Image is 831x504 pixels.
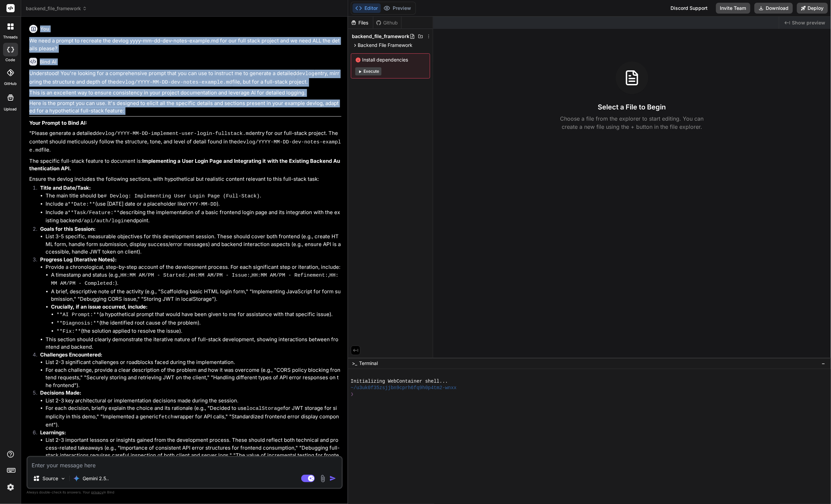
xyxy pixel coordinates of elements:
[556,115,708,131] p: Choose a file from the explorer to start editing. You can create a new file using the + button in...
[120,273,188,278] code: HH:MM AM/PM - Started:
[351,391,354,398] span: ❯
[27,489,343,496] p: Always double-check its answers. Your in Bind
[186,202,217,207] code: YYYY-MM-DD
[96,131,252,137] code: devlog/YYYY-MM-DD-implement-user-login-fullstack.md
[40,25,49,32] h6: You
[4,81,17,87] label: GitHub
[104,193,260,199] code: # Devlog: Implementing User Login Page (Full-Stack)
[247,406,283,412] code: localStorage
[56,311,341,319] li: (a hypothetical prompt that would have been given to me for assistance with that specific issue).
[51,288,341,303] li: A brief, descriptive note of the activity (e.g., "Scaffolding basic HTML login form," "Implementi...
[4,106,17,112] label: Upload
[29,157,341,173] p: The specific full-stack feature to document is:
[40,351,102,358] strong: Challenges Encountered:
[40,185,91,191] strong: Title and Date/Task:
[351,378,448,385] span: Initializing WebContainer shell...
[73,475,80,482] img: Gemini 2.5 Pro
[51,271,341,288] li: A timestamp and status (e.g., , , , ).
[46,200,341,209] li: Include a (use [DATE] date or a placeholder like ).
[43,475,58,482] p: Source
[29,129,341,155] p: "Please generate a detailed entry for our full-stack project. The content should meticulously fol...
[351,385,457,391] span: ~/u3uk0f35zsjjbn9cprh6fq9h0p4tm2-wnxx
[797,3,828,14] button: Deploy
[598,102,666,112] h3: Select a File to Begin
[329,475,336,482] img: icon
[40,429,66,436] strong: Learnings:
[46,336,341,351] li: This section should clearly demonstrate the iterative nature of full-stack development, showing i...
[46,359,341,366] li: List 2-3 significant challenges or roadblocks faced during the implementation.
[296,71,315,77] code: devlog
[355,56,426,63] span: Install dependencies
[116,80,232,85] code: devlog/YYYY-MM-DD-dev-notes-example.md
[754,3,793,14] button: Download
[40,58,56,65] h6: Bind AI
[29,175,341,183] p: Ensure the devlog includes the following sections, with hypothetical but realistic content releva...
[5,482,16,493] img: settings
[29,37,341,52] p: We need a prompt to recreate the devlog yyyy-mm-dd-dev-notes-example.md for our full stack projec...
[29,70,341,86] p: Understood! You're looking for a comprehensive prompt that you can use to instruct me to generate...
[46,436,341,467] li: List 2-3 important lessons or insights gained from the development process. These should reflect ...
[56,327,341,336] li: (the solution applied to resolve the issue).
[353,3,381,13] button: Editor
[40,226,96,232] strong: Goals for this Session:
[29,89,341,97] p: This is an excellent way to ensure consistency in your project documentation and leverage AI for ...
[26,5,87,12] span: backend_file_framework
[3,34,18,40] label: threads
[60,476,66,482] img: Pick Models
[252,273,328,278] code: HH:MM AM/PM - Refinement:
[6,57,15,63] label: code
[56,319,341,328] li: (the identified root cause of the problem).
[820,358,827,369] button: −
[716,3,750,14] button: Invite Team
[355,67,381,75] button: Execute
[822,360,826,367] span: −
[158,414,174,420] code: fetch
[46,366,341,389] li: For each challenge, provide a clear description of the problem and how it was overcome (e.g., "CO...
[358,42,413,49] span: Backend File Framework
[40,389,81,396] strong: Decisions Made:
[46,209,341,225] li: Include a describing the implementation of a basic frontend login page and its integration with t...
[46,397,341,405] li: List 2-3 key architectural or implementation decisions made during the session.
[29,158,340,172] strong: Implementing a User Login Page and Integrating it with the Existing Backend Authentication API.
[667,3,712,14] div: Discord Support
[29,120,87,126] strong: Your Prompt to Bind AI:
[83,475,109,482] p: Gemini 2.5..
[46,233,341,256] li: List 3-5 specific, measurable objectives for this development session. These should cover both fr...
[319,475,327,483] img: attachment
[46,404,341,429] li: For each decision, briefly explain the choice and its rationale (e.g., "Decided to use for JWT st...
[40,256,117,263] strong: Progress Log (Iterative Notes):
[46,192,341,201] li: The main title should be .
[792,19,826,26] span: Show preview
[359,360,378,367] span: Terminal
[352,360,357,367] span: >_
[381,3,414,13] button: Preview
[348,19,373,26] div: Files
[46,263,341,336] li: Provide a chronological, step-by-step account of the development process. For each significant st...
[51,303,148,310] strong: Crucially, if an issue occurred, include:
[352,33,410,40] span: backend_file_framework
[373,19,401,26] div: Github
[29,100,341,115] p: Here is the prompt you can use. It's designed to elicit all the specific details and sections pre...
[81,218,127,224] code: /api/auth/login
[91,490,103,494] span: privacy
[189,273,250,278] code: HH:MM AM/PM - Issue:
